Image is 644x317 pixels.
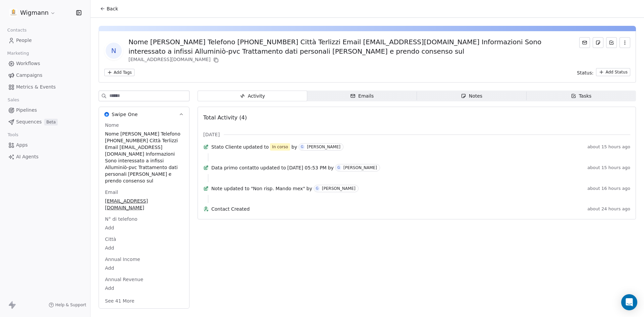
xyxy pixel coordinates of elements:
[105,265,183,271] span: Add
[55,302,86,308] span: Help & Support
[211,164,259,171] span: Data primo contatto
[16,84,56,91] span: Metrics & Events
[105,224,183,231] span: Add
[211,144,242,150] span: Stato Cliente
[5,116,85,127] a: SequencesBeta
[260,164,286,171] span: updated to
[337,165,340,170] div: G
[16,37,32,44] span: People
[104,112,109,117] img: Swipe One
[251,185,305,192] span: "Non risp. Mando mex"
[328,164,334,171] span: by
[20,8,49,17] span: Wigmann
[5,105,85,116] a: Pipelines
[596,68,630,76] button: Add Status
[107,5,118,12] span: Back
[8,7,57,18] button: Wigmann
[5,95,22,105] span: Sales
[106,43,122,59] span: N
[5,70,85,81] a: Campaigns
[577,69,593,76] span: Status:
[5,140,85,151] a: Apps
[461,93,482,100] div: Notes
[104,236,117,243] span: Città
[105,245,183,251] span: Add
[571,93,592,100] div: Tasks
[350,93,374,100] div: Emails
[5,82,85,93] a: Metrics & Events
[99,107,189,122] button: Swipe OneSwipe One
[587,165,630,170] span: about 15 hours ago
[272,144,288,150] div: In corso
[5,151,85,162] a: AI Agents
[307,185,312,192] span: by
[621,294,637,310] div: Open Intercom Messenger
[203,114,247,121] span: Total Activity (4)
[307,145,340,149] div: [PERSON_NAME]
[104,69,135,76] button: Add Tags
[104,256,142,263] span: Annual Income
[211,206,585,212] span: Contact Created
[291,144,297,150] span: by
[104,216,139,222] span: N° di telefono
[9,9,17,17] img: 1630668995401.jpeg
[203,131,220,138] span: [DATE]
[104,276,145,283] span: Annual Revenue
[104,189,119,196] span: Email
[16,153,39,160] span: AI Agents
[101,295,139,307] button: See 41 More
[99,122,189,308] div: Swipe OneSwipe One
[5,35,85,46] a: People
[224,185,250,192] span: updated to
[5,130,21,140] span: Tools
[587,186,630,191] span: about 16 hours ago
[4,25,30,35] span: Contacts
[105,285,183,292] span: Add
[44,119,58,125] span: Beta
[343,165,377,170] div: [PERSON_NAME]
[243,144,269,150] span: updated to
[4,48,32,58] span: Marketing
[16,72,42,79] span: Campaigns
[301,144,304,150] div: G
[96,3,122,15] button: Back
[16,107,37,114] span: Pipelines
[128,37,579,56] div: Nome [PERSON_NAME] Telefono [PHONE_NUMBER] Città Terlizzi Email [EMAIL_ADDRESS][DOMAIN_NAME] Info...
[16,142,28,149] span: Apps
[49,302,86,308] a: Help & Support
[322,186,356,191] div: [PERSON_NAME]
[316,186,319,191] div: G
[105,130,183,184] span: Nome [PERSON_NAME] Telefono [PHONE_NUMBER] Città Terlizzi Email [EMAIL_ADDRESS][DOMAIN_NAME] Info...
[587,144,630,150] span: about 15 hours ago
[287,164,327,171] span: [DATE] 05:53 PM
[16,60,40,67] span: Workflows
[105,198,183,211] span: [EMAIL_ADDRESS][DOMAIN_NAME]
[112,111,138,118] span: Swipe One
[128,56,579,64] div: [EMAIL_ADDRESS][DOMAIN_NAME]
[211,185,222,192] span: Note
[587,206,630,212] span: about 24 hours ago
[104,122,120,128] span: Nome
[5,58,85,69] a: Workflows
[16,118,42,125] span: Sequences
